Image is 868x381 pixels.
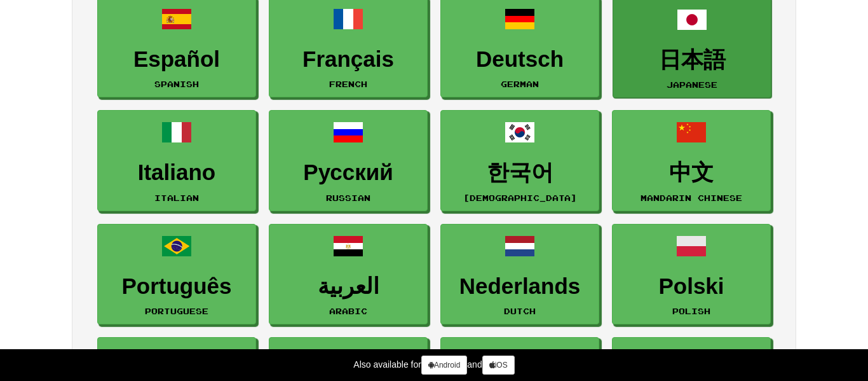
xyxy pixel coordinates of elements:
small: Italian [154,193,199,202]
h3: Nederlands [447,274,592,299]
small: Arabic [329,307,367,315]
a: ItalianoItalian [97,110,256,211]
h3: العربية [276,274,421,299]
small: Spanish [154,80,199,88]
small: Russian [326,193,370,202]
small: Dutch [504,307,536,315]
small: Polish [672,307,710,315]
h3: Italiano [104,160,249,185]
a: iOS [482,356,515,375]
h3: Français [276,47,421,72]
small: [DEMOGRAPHIC_DATA] [463,193,577,202]
h3: Русский [276,160,421,185]
a: 한국어[DEMOGRAPHIC_DATA] [440,110,599,211]
a: Android [421,356,467,375]
a: 中文Mandarin Chinese [612,110,771,211]
small: German [501,80,539,88]
small: Mandarin Chinese [641,193,742,202]
a: РусскийRussian [269,110,428,211]
h3: Deutsch [447,47,592,72]
a: NederlandsDutch [440,224,599,325]
h3: Español [104,47,249,72]
h3: 中文 [619,160,764,185]
h3: 한국어 [447,160,592,185]
h3: 日本語 [620,48,764,73]
small: French [329,80,367,88]
small: Portuguese [145,307,208,315]
h3: Português [104,274,249,299]
a: PortuguêsPortuguese [97,224,256,325]
small: Japanese [667,80,717,89]
a: PolskiPolish [612,224,771,325]
h3: Polski [619,274,764,299]
a: العربيةArabic [269,224,428,325]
